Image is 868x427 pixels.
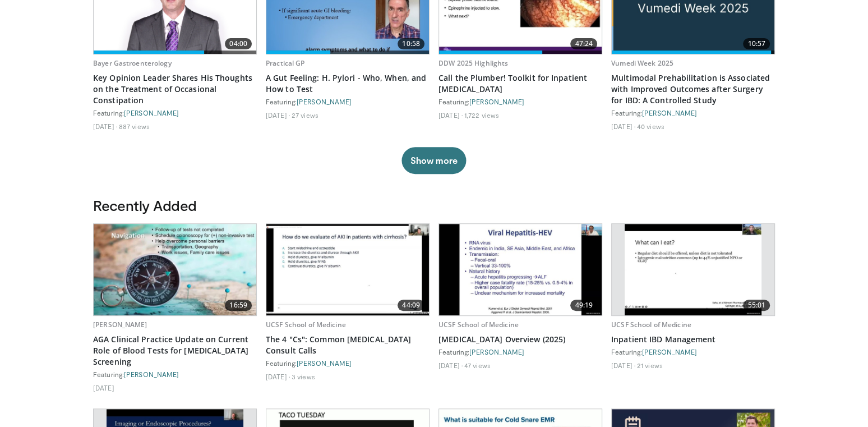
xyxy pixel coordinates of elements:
[438,58,508,68] a: DDW 2025 Highlights
[93,72,257,106] a: Key Opinion Leader Shares His Thoughts on the Treatment of Occasional Constipation
[266,72,430,95] a: A Gut Feeling: H. Pylori - Who, When, and How to Test
[292,111,318,120] li: 27 views
[642,348,697,356] a: [PERSON_NAME]
[93,383,114,392] li: [DATE]
[93,108,257,117] div: Featuring:
[469,98,524,105] a: [PERSON_NAME]
[637,361,663,370] li: 21 views
[266,372,290,381] li: [DATE]
[124,109,179,117] a: [PERSON_NAME]
[464,361,491,370] li: 47 views
[93,58,172,68] a: Bayer Gastroenterology
[401,147,466,174] button: Show more
[438,72,602,95] a: Call the Plumber! Toolkit for Inpatient [MEDICAL_DATA]
[438,347,602,356] div: Featuring:
[93,334,257,368] a: AGA Clinical Practice Update on Current Role of Blood Tests for [MEDICAL_DATA] Screening
[266,334,430,356] a: The 4 "Cs": Common [MEDICAL_DATA] Consult Calls
[94,224,256,315] img: 9319a17c-ea45-4555-a2c0-30ea7aed39c4.620x360_q85_upscale.jpg
[611,347,775,356] div: Featuring:
[637,122,664,131] li: 40 views
[611,361,635,370] li: [DATE]
[225,300,252,311] span: 16:59
[438,320,519,329] a: UCSF School of Medicine
[93,320,147,329] a: [PERSON_NAME]
[297,359,352,367] a: [PERSON_NAME]
[266,97,430,106] div: Featuring:
[611,122,635,131] li: [DATE]
[266,111,290,120] li: [DATE]
[743,300,770,311] span: 55:01
[398,38,424,49] span: 10:58
[611,108,775,117] div: Featuring:
[625,224,762,315] img: 44f1a57b-9412-4430-9cd1-069add0e2bb0.620x360_q85_upscale.jpg
[611,72,775,106] a: Multimodal Prehabilitation is Associated with Improved Outcomes after Surgery for IBD: A Controll...
[464,111,499,120] li: 1,722 views
[119,122,150,131] li: 887 views
[439,224,602,315] a: 49:19
[124,370,179,378] a: [PERSON_NAME]
[94,224,256,315] a: 16:59
[570,300,597,311] span: 49:19
[612,224,774,315] a: 55:01
[469,348,524,356] a: [PERSON_NAME]
[266,58,304,68] a: Practical GP
[439,224,602,315] img: ea42436e-fcb2-4139-9393-55884e98787b.620x360_q85_upscale.jpg
[93,122,117,131] li: [DATE]
[438,334,602,345] a: [MEDICAL_DATA] Overview (2025)
[743,38,770,49] span: 10:57
[398,300,424,311] span: 44:09
[266,359,430,368] div: Featuring:
[292,372,315,381] li: 3 views
[611,334,775,345] a: Inpatient IBD Management
[266,320,346,329] a: UCSF School of Medicine
[93,370,257,379] div: Featuring:
[297,98,352,105] a: [PERSON_NAME]
[611,320,691,329] a: UCSF School of Medicine
[438,111,463,120] li: [DATE]
[225,38,252,49] span: 04:00
[438,361,463,370] li: [DATE]
[266,224,429,315] img: 60a05647-c7a3-477c-8567-677991d6b241.620x360_q85_upscale.jpg
[642,109,697,117] a: [PERSON_NAME]
[611,58,673,68] a: Vumedi Week 2025
[438,97,602,106] div: Featuring:
[93,196,775,214] h3: Recently Added
[570,38,597,49] span: 47:24
[266,224,429,315] a: 44:09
